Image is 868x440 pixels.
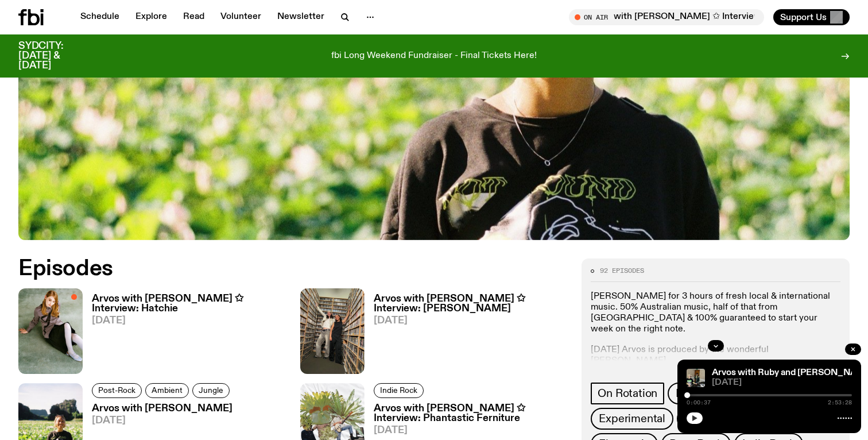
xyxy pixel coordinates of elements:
h3: SYDCITY: [DATE] & [DATE] [18,41,92,71]
span: Experimental [599,412,665,425]
h3: Arvos with [PERSON_NAME] ✩ Interview: Phantastic Ferniture [374,404,568,423]
h3: Arvos with [PERSON_NAME] ✩ Interview: [PERSON_NAME] [374,294,568,314]
a: Post-Rock [92,383,142,398]
span: Support Us [780,12,827,22]
img: Ruby wears a Collarbones t shirt and pretends to play the DJ decks, Al sings into a pringles can.... [687,369,705,387]
a: Indie Rock [374,383,424,398]
span: Jungle [199,386,223,395]
h2: Episodes [18,258,568,279]
img: Girl with long hair is sitting back on the ground comfortably [18,288,83,374]
span: [DATE] [374,426,568,435]
button: Support Us [773,9,850,25]
a: Arvos with [PERSON_NAME] ✩ Interview: [PERSON_NAME][DATE] [365,294,568,374]
span: Indie Rock [380,386,417,395]
a: Hip Hop & Rap [668,383,758,404]
span: Post-Rock [98,386,135,395]
a: Schedule [73,9,126,25]
span: [DATE] [374,316,568,326]
h3: Arvos with [PERSON_NAME] ✩ Interview: Hatchie [92,294,286,314]
p: [PERSON_NAME] for 3 hours of fresh local & international music. ​50% Australian music, half of th... [591,291,840,335]
span: [DATE] [712,379,852,387]
button: On AirArvos with [PERSON_NAME] ✩ Interview: Hatchie [569,9,764,25]
a: Arvos with [PERSON_NAME] ✩ Interview: Hatchie[DATE] [83,294,286,374]
a: On Rotation [591,383,664,404]
span: 0:00:37 [687,400,711,406]
a: Volunteer [214,9,268,25]
span: [DATE] [92,316,286,326]
a: Explore [129,9,174,25]
a: Ambient [145,383,189,398]
p: fbi Long Weekend Fundraiser - Final Tickets Here! [331,51,537,61]
span: [DATE] [92,416,233,426]
h3: Arvos with [PERSON_NAME] [92,404,233,414]
a: Jungle [192,383,230,398]
a: Read [176,9,211,25]
span: 2:53:28 [828,400,852,406]
a: Experimental [591,408,673,430]
span: On Rotation [598,387,657,400]
span: Hip Hop & Rap [676,387,750,400]
a: RnB [677,408,714,430]
a: Newsletter [270,9,331,25]
span: Ambient [152,386,183,395]
span: 92 episodes [600,268,644,274]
